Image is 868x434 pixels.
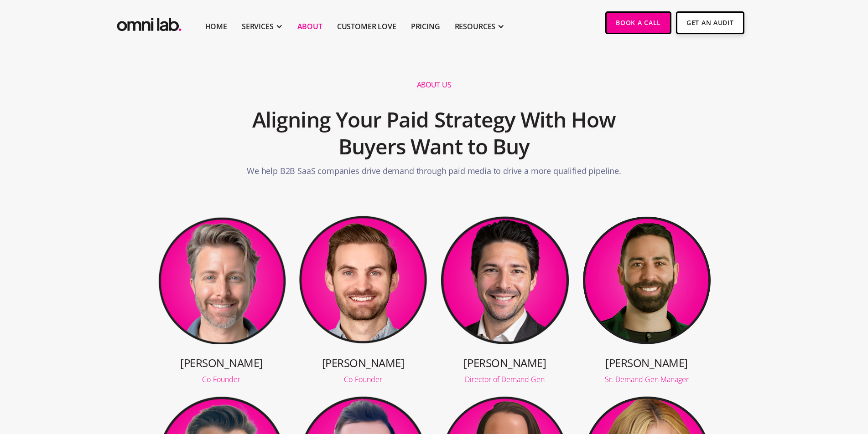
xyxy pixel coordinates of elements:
[297,21,322,32] a: About
[440,355,570,370] h3: [PERSON_NAME]
[157,355,286,370] h3: [PERSON_NAME]
[605,11,671,34] a: Book a Call
[455,21,496,32] div: RESOURCES
[298,355,428,370] h3: [PERSON_NAME]
[822,390,868,434] iframe: Chat Widget
[298,376,428,383] div: Co-Founder
[417,80,451,90] h1: About us
[582,355,712,370] h3: [PERSON_NAME]
[115,11,183,34] a: home
[582,376,712,383] div: Sr. Demand Gen Manager
[337,21,396,32] a: Customer Love
[217,102,651,165] h2: Aligning Your Paid Strategy With How Buyers Want to Buy
[247,165,621,182] p: We help B2B SaaS companies drive demand through paid media to drive a more qualified pipeline.
[676,11,744,34] a: Get An Audit
[157,376,286,383] div: Co-Founder
[115,11,183,34] img: Omni Lab: B2B SaaS Demand Generation Agency
[242,21,274,32] div: SERVICES
[205,21,227,32] a: Home
[440,376,570,383] div: Director of Demand Gen
[411,21,440,32] a: Pricing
